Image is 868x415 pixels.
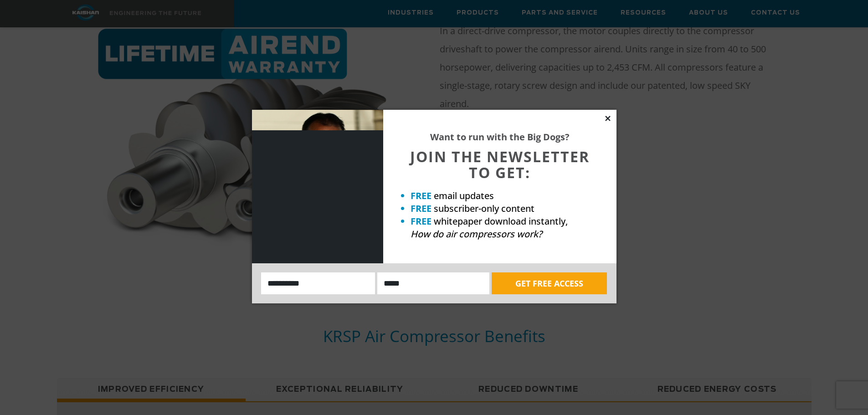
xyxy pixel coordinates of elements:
button: Close [604,114,612,123]
span: email updates [434,190,494,202]
strong: Want to run with the Big Dogs? [430,131,570,143]
em: How do air compressors work? [411,228,542,240]
strong: FREE [411,202,431,215]
input: Name: [261,272,375,294]
strong: FREE [411,190,431,202]
strong: FREE [411,215,431,227]
span: whitepaper download instantly, [434,215,568,227]
span: JOIN THE NEWSLETTER TO GET: [410,147,590,182]
button: GET FREE ACCESS [492,272,607,294]
input: Email [377,272,489,294]
span: subscriber-only content [434,202,534,215]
